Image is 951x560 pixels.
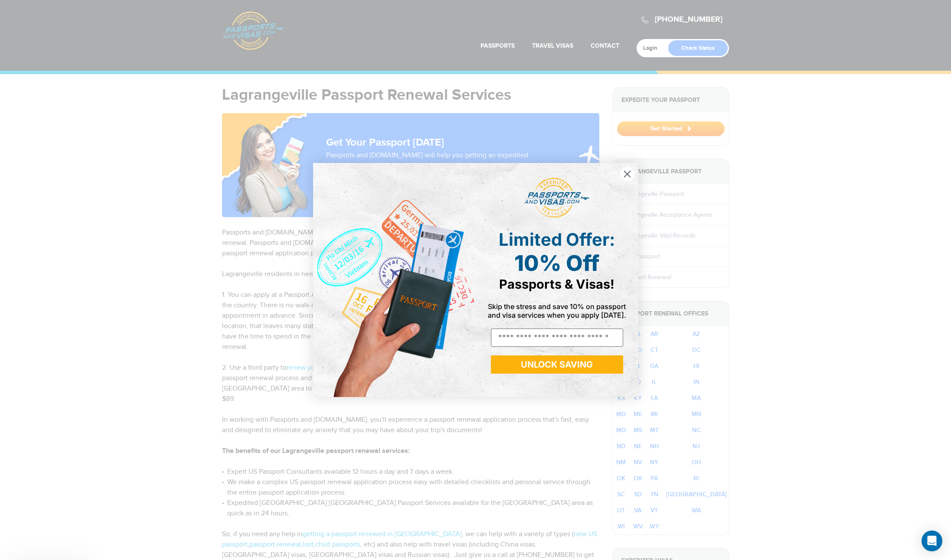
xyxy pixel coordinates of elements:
[922,531,942,551] div: Open Intercom Messenger
[524,178,589,218] img: passports and visas
[491,355,623,374] button: UNLOCK SAVING
[499,229,615,250] span: Limited Offer:
[499,277,614,292] span: Passports & Visas!
[514,250,599,276] span: 10% Off
[313,163,476,397] img: de9cda0d-0715-46ca-9a25-073762a91ba7.png
[488,302,626,319] span: Skip the stress and save 10% on passport and visa services when you apply [DATE].
[620,166,635,182] button: Close dialog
